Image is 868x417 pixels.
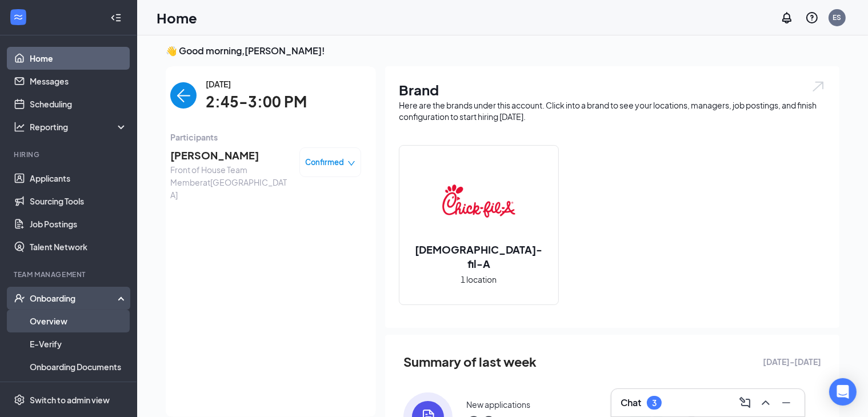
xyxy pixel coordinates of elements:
[306,157,345,168] span: Confirmed
[30,212,127,235] a: Job Postings
[170,147,290,163] span: [PERSON_NAME]
[14,270,125,279] div: Team Management
[30,378,127,401] a: Activity log
[170,82,197,109] button: back-button
[30,93,127,115] a: Scheduling
[30,355,127,378] a: Onboarding Documents
[829,378,857,406] div: Open Intercom Messenger
[399,99,826,122] div: Here are the brands under this account. Click into a brand to see your locations, managers, job p...
[757,394,775,412] button: ChevronUp
[14,394,25,406] svg: Settings
[14,150,125,159] div: Hiring
[206,90,307,114] span: 2:45-3:00 PM
[399,80,826,99] h1: Brand
[759,396,773,410] svg: ChevronUp
[30,47,127,70] a: Home
[110,12,122,23] svg: Collapse
[763,355,821,368] span: [DATE] - [DATE]
[738,396,752,410] svg: ComposeMessage
[157,8,197,27] h1: Home
[206,78,307,90] span: [DATE]
[811,80,826,93] img: open.6027fd2a22e1237b5b06.svg
[652,398,657,408] div: 3
[403,352,537,372] span: Summary of last week
[170,163,290,201] span: Front of House Team Member at [GEOGRAPHIC_DATA]
[30,190,127,212] a: Sourcing Tools
[833,13,842,22] div: ES
[736,394,754,412] button: ComposeMessage
[805,11,819,25] svg: QuestionInfo
[461,273,497,286] span: 1 location
[30,292,118,304] div: Onboarding
[30,310,127,332] a: Overview
[30,70,127,93] a: Messages
[780,11,794,25] svg: Notifications
[30,167,127,190] a: Applicants
[30,394,110,406] div: Switch to admin view
[13,11,24,23] svg: WorkstreamLogo
[30,235,127,258] a: Talent Network
[399,242,558,271] h2: [DEMOGRAPHIC_DATA]-fil-A
[621,396,641,409] h3: Chat
[30,332,127,355] a: E-Verify
[166,45,839,57] h3: 👋 Good morning, [PERSON_NAME] !
[347,159,355,167] span: down
[14,292,25,304] svg: UserCheck
[779,396,793,410] svg: Minimize
[30,121,128,133] div: Reporting
[777,394,795,412] button: Minimize
[14,121,25,133] svg: Analysis
[466,399,530,410] div: New applications
[170,131,361,143] span: Participants
[442,165,515,238] img: Chick-fil-A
